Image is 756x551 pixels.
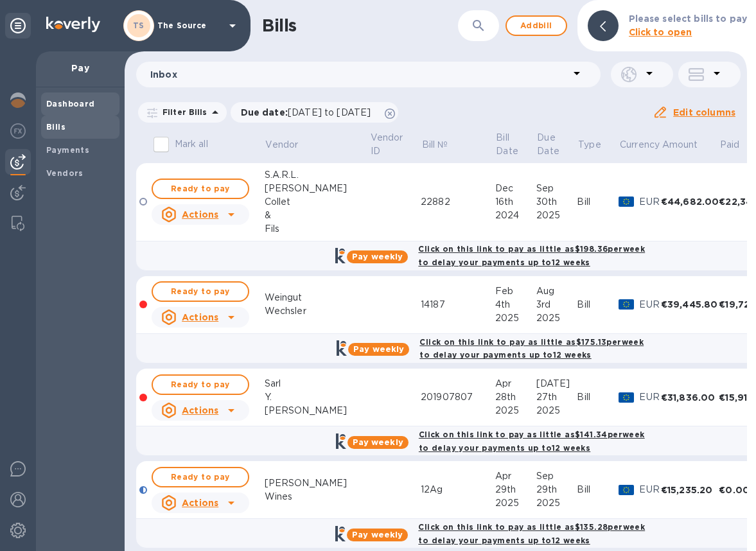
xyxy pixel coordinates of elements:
b: Vendors [46,168,84,178]
div: Sarl [265,377,369,390]
div: S.A.R.L. [265,168,369,182]
img: Foreign exchange [10,123,26,139]
b: Click on this link to pay as little as $175.13 per week to delay your payments up to 12 weeks [419,337,644,360]
div: 201907807 [421,390,495,404]
b: Pay weekly [353,344,404,354]
div: Y. [265,390,369,404]
div: €39,445.80 [661,298,719,311]
p: Filter Bills [157,107,207,118]
u: Actions [182,312,218,322]
div: Sep [536,182,577,195]
p: Due date : [241,106,378,119]
div: 3rd [536,298,577,311]
button: Ready to pay [152,281,249,302]
div: Due date:[DATE] to [DATE] [231,102,399,123]
button: Ready to pay [152,374,249,395]
div: [DATE] [536,377,577,390]
div: Weingut [265,291,369,304]
u: Actions [182,498,218,508]
div: Apr [495,469,536,483]
div: Feb [495,284,536,298]
img: Logo [46,17,100,32]
span: Vendor ID [371,131,420,158]
p: Currency [620,138,660,152]
div: 29th [536,483,577,496]
div: 28th [495,390,536,404]
h1: Bills [262,15,297,36]
div: Fils [265,222,369,236]
div: 4th [495,298,536,311]
div: Unpin categories [5,13,31,39]
div: Dec [495,182,536,195]
b: Click on this link to pay as little as $198.36 per week to delay your payments up to 12 weeks [418,244,645,267]
span: Ready to pay [163,181,238,197]
div: 30th [536,195,577,209]
button: Ready to pay [152,179,249,199]
div: & [265,209,369,222]
p: EUR [639,390,660,404]
b: Bills [46,122,66,132]
p: EUR [639,195,660,209]
b: Click to open [629,27,692,37]
p: Inbox [150,68,569,81]
span: Bill № [422,138,465,152]
span: Bill Date [496,131,535,158]
div: €15,235.20 [661,484,719,496]
b: Payments [46,145,89,155]
p: Bill № [422,138,448,152]
p: Amount [662,138,698,152]
p: EUR [639,483,660,496]
div: €44,682.00 [661,195,719,208]
div: Wines [265,490,369,503]
div: Collet [265,195,369,209]
p: Paid [720,138,740,152]
div: [PERSON_NAME] [265,477,369,490]
p: Pay [46,62,114,74]
span: [DATE] to [DATE] [288,107,371,118]
div: Bill [577,390,619,404]
span: Ready to pay [163,284,238,299]
div: 2025 [536,496,577,510]
b: Pay weekly [352,530,403,539]
b: Please select bills to pay [629,13,747,24]
b: TS [133,21,145,30]
p: Vendor [265,138,298,152]
span: Type [578,138,618,152]
div: [PERSON_NAME] [265,182,369,195]
div: Sep [536,469,577,483]
p: Vendor ID [371,131,403,158]
div: €31,836.00 [661,391,719,404]
span: Add bill [517,18,556,33]
div: 2025 [495,404,536,417]
p: EUR [639,298,660,311]
div: 14187 [421,298,495,311]
div: 2025 [495,311,536,325]
span: Ready to pay [163,377,238,392]
div: 16th [495,195,536,209]
div: 29th [495,483,536,496]
button: Addbill [505,15,567,36]
div: Aug [536,284,577,298]
div: Bill [577,483,619,496]
b: Click on this link to pay as little as $141.34 per week to delay your payments up to 12 weeks [419,430,645,453]
p: Mark all [175,137,208,151]
button: Ready to pay [152,467,249,487]
p: Bill Date [496,131,518,158]
div: 2024 [495,209,536,222]
div: Bill [577,195,619,209]
div: 2025 [536,209,577,222]
p: Due Date [537,131,559,158]
u: Edit columns [673,107,735,118]
div: [PERSON_NAME] [265,404,369,417]
p: The Source [157,21,222,30]
div: Bill [577,298,619,311]
u: Actions [182,209,218,220]
div: 27th [536,390,577,404]
div: 2025 [536,311,577,325]
div: 12Ag [421,483,495,496]
div: 22882 [421,195,495,209]
b: Pay weekly [352,252,403,261]
span: Amount [662,138,715,152]
p: Type [578,138,601,152]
